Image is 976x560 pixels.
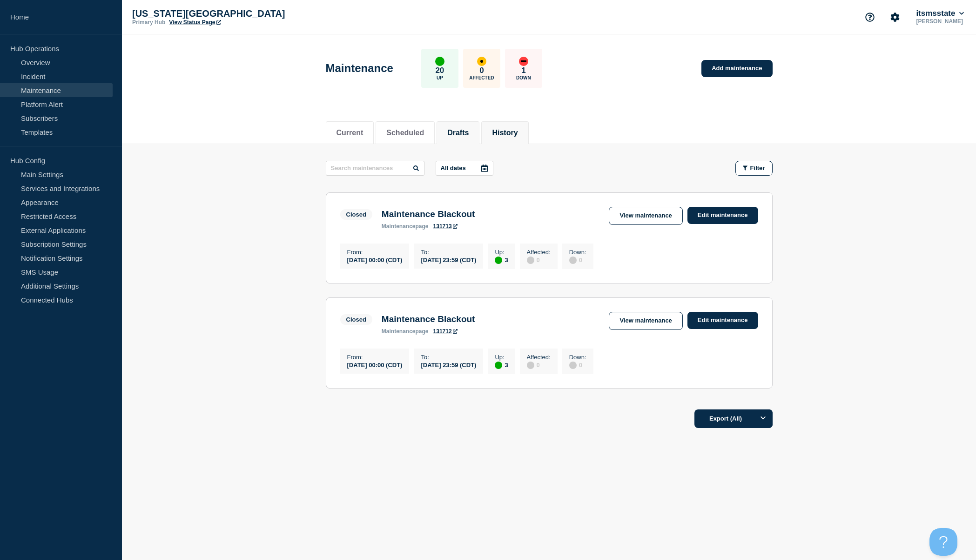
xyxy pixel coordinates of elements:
[569,354,586,361] p: Down :
[326,161,424,176] input: Search maintenances
[447,129,469,137] button: Drafts
[326,62,393,75] h1: Maintenance
[382,314,475,324] h3: Maintenance Blackout
[382,223,429,230] p: page
[687,312,758,329] a: Edit maintenance
[347,249,403,256] p: From :
[132,8,318,19] p: [US_STATE][GEOGRAPHIC_DATA]
[435,57,444,66] div: up
[347,256,403,264] div: [DATE] 00:00 (CDT)
[346,211,366,218] div: Closed
[337,129,363,137] button: Current
[479,66,484,75] p: 0
[860,7,880,27] button: Support
[527,257,534,264] div: disabled
[382,328,416,335] span: maintenance
[929,528,957,556] iframe: Help Scout Beacon - Open
[421,354,476,361] p: To :
[436,161,493,176] button: All dates
[527,256,551,264] div: 0
[433,223,458,230] a: 131713
[346,316,366,323] div: Closed
[382,223,416,230] span: maintenance
[569,256,586,264] div: 0
[527,249,551,256] p: Affected :
[477,57,486,66] div: affected
[914,9,966,18] button: itsmsstate
[527,361,551,369] div: 0
[132,19,165,26] p: Primary Hub
[609,207,682,225] a: View maintenance
[519,57,528,66] div: down
[694,409,773,428] button: Export (All)
[735,161,773,176] button: Filter
[687,207,758,224] a: Edit maintenance
[569,249,586,256] p: Down :
[382,328,429,335] p: page
[516,75,531,80] p: Down
[495,257,502,264] div: up
[495,361,508,369] div: 3
[386,129,424,137] button: Scheduled
[914,18,966,25] p: [PERSON_NAME]
[609,312,682,330] a: View maintenance
[569,257,577,264] div: disabled
[441,165,466,171] p: All dates
[433,328,458,335] a: 131712
[521,66,525,75] p: 1
[527,354,551,361] p: Affected :
[169,19,221,26] a: View Status Page
[347,354,403,361] p: From :
[495,249,508,256] p: Up :
[885,7,905,27] button: Account settings
[347,361,403,369] div: [DATE] 00:00 (CDT)
[435,66,444,75] p: 20
[421,249,476,256] p: To :
[569,362,577,369] div: disabled
[469,75,494,80] p: Affected
[754,409,773,428] button: Options
[701,60,772,77] a: Add maintenance
[495,354,508,361] p: Up :
[421,361,476,369] div: [DATE] 23:59 (CDT)
[569,361,586,369] div: 0
[750,165,765,171] span: Filter
[437,75,443,80] p: Up
[527,362,534,369] div: disabled
[492,129,518,137] button: History
[421,256,476,264] div: [DATE] 23:59 (CDT)
[495,362,502,369] div: up
[382,209,475,219] h3: Maintenance Blackout
[495,256,508,264] div: 3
